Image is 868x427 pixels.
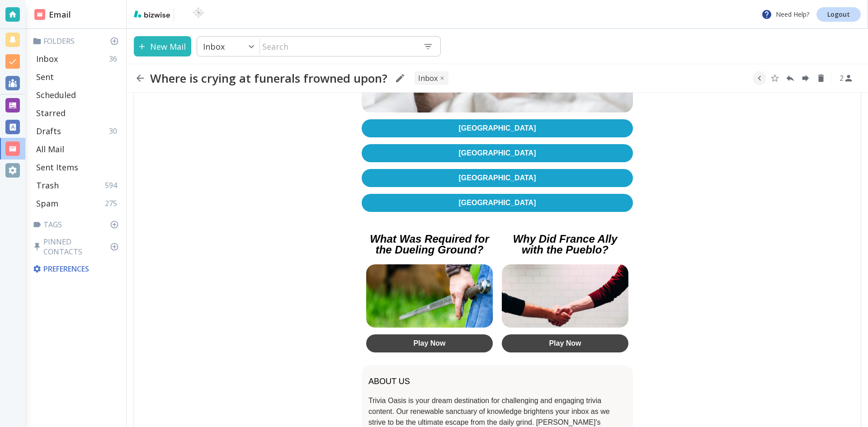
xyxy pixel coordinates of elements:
[105,198,121,208] p: 275
[134,10,170,18] img: bizwise
[105,180,121,190] p: 594
[840,73,844,83] p: 2
[36,162,78,173] p: Sent Items
[203,41,225,52] p: Inbox
[36,198,58,209] p: Spam
[33,104,123,122] div: Starred
[33,36,123,46] p: Folders
[835,67,857,89] button: See Participants
[33,176,123,194] div: Trash594
[418,73,438,83] p: INBOX
[816,7,861,22] a: Logout
[33,237,123,257] p: Pinned Contacts
[31,260,123,277] div: Preferences
[33,194,123,212] div: Spam275
[33,140,123,158] div: All Mail
[34,9,71,21] h2: Email
[33,122,123,140] div: Drafts30
[109,54,121,64] p: 36
[33,220,123,230] p: Tags
[134,36,191,56] button: New Mail
[33,50,123,68] div: Inbox36
[783,71,797,85] button: Reply
[36,108,66,118] p: Starred
[33,86,123,104] div: Scheduled
[34,9,45,20] img: DashboardSidebarEmail.svg
[827,11,850,18] p: Logout
[260,37,416,56] input: Search
[36,126,61,136] p: Drafts
[109,126,121,136] p: 30
[33,158,123,176] div: Sent Items
[36,89,76,100] p: Scheduled
[150,71,387,85] h2: Where is crying at funerals frowned upon?
[36,53,58,64] p: Inbox
[799,71,812,85] button: Forward
[33,68,123,86] div: Sent
[36,180,59,191] p: Trash
[33,264,121,274] p: Preferences
[814,71,828,85] button: Delete
[178,7,219,22] img: BioTech International
[761,9,809,20] p: Need Help?
[36,71,54,82] p: Sent
[36,144,64,155] p: All Mail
